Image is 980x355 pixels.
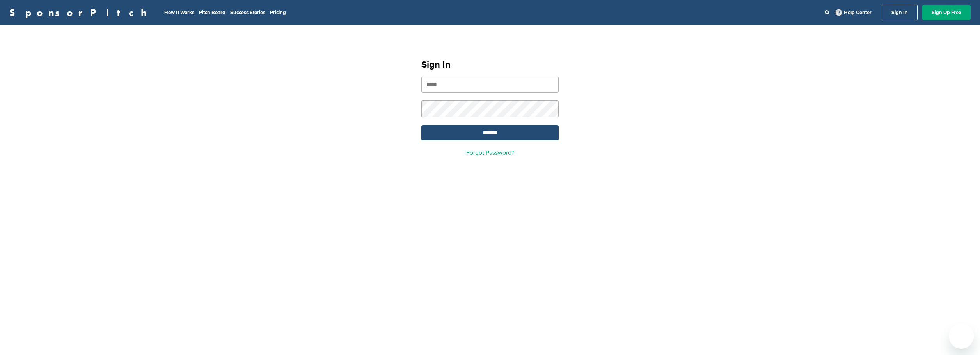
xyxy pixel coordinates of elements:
a: Sign In [882,5,918,20]
a: SponsorPitch [9,7,152,18]
a: Pitch Board [199,9,225,16]
a: Help Center [834,8,873,17]
h1: Sign In [421,58,559,72]
a: How It Works [164,9,194,16]
iframe: Button to launch messaging window [949,324,974,349]
a: Success Stories [230,9,265,16]
a: Pricing [270,9,286,16]
a: Forgot Password? [466,149,514,157]
a: Sign Up Free [922,5,971,20]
